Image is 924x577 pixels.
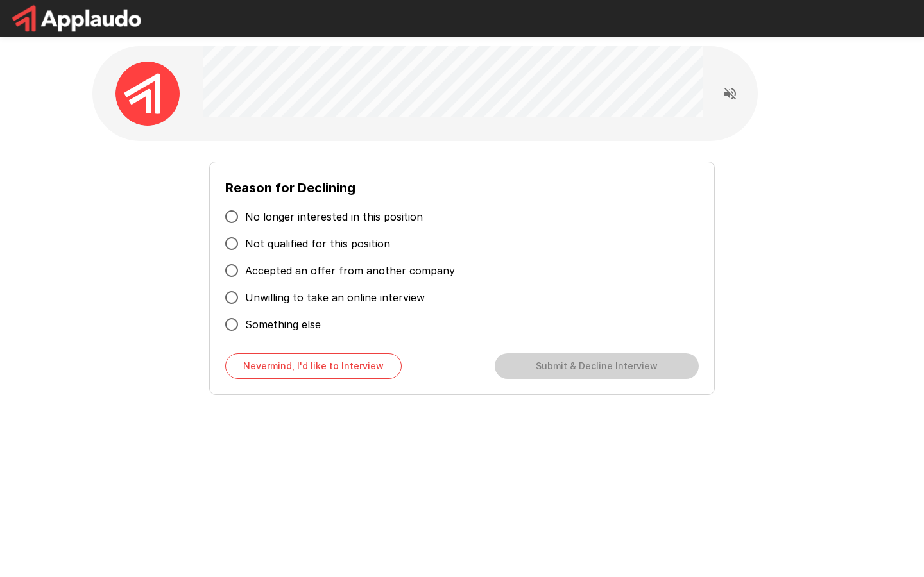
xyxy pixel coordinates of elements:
span: Accepted an offer from another company [245,263,455,278]
button: Read questions aloud [717,81,743,106]
img: applaudo_avatar.png [116,62,180,126]
button: Nevermind, I'd like to Interview [225,353,402,379]
span: Something else [245,317,321,332]
span: Not qualified for this position [245,236,390,251]
span: Unwilling to take an online interview [245,290,425,305]
b: Reason for Declining [225,180,355,196]
span: No longer interested in this position [245,209,423,224]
